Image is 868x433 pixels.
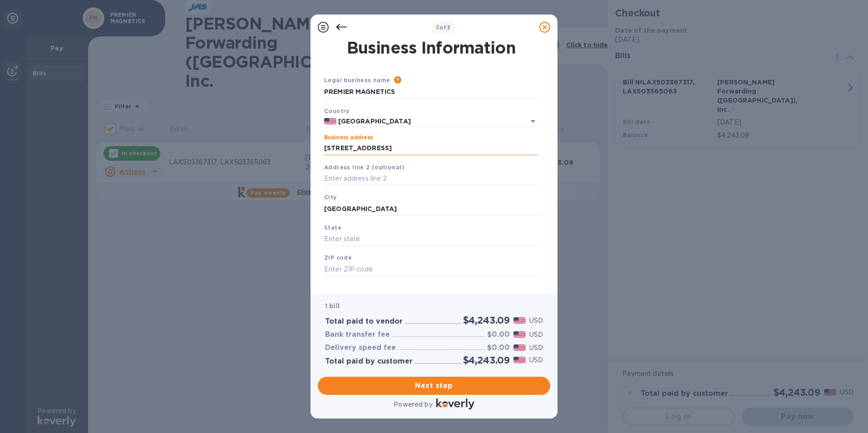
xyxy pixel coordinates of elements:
input: Enter address [324,142,538,155]
b: Country [324,108,350,114]
h3: Total paid by customer [325,357,413,366]
input: Enter legal business name [324,85,538,99]
h3: $0.00 [487,344,510,352]
img: US [324,118,336,124]
img: USD [513,317,526,324]
img: Logo [436,399,474,409]
input: Enter state [324,232,538,246]
span: 3 [436,24,439,31]
b: Address line 2 (optional) [324,164,404,171]
h3: Delivery speed fee [325,344,396,352]
p: Powered by [394,400,432,409]
img: USD [513,331,526,338]
b: of 3 [436,24,451,31]
h2: $4,243.09 [463,315,510,326]
p: USD [529,330,543,340]
h3: Bank transfer fee [325,330,390,339]
label: Business address [324,135,373,141]
p: USD [529,355,543,365]
input: Enter city [324,202,538,216]
h2: $4,243.09 [463,354,510,366]
button: Next step [318,377,550,395]
input: Select country [336,116,513,127]
b: ZIP code [324,254,352,261]
input: Enter ZIP code [324,262,538,276]
b: City [324,194,337,201]
p: USD [529,343,543,353]
img: USD [513,344,526,351]
p: USD [529,316,543,325]
h1: Business Information [322,38,540,57]
button: Open [527,115,539,128]
b: 1 bill [325,302,340,310]
img: USD [513,357,526,363]
b: State [324,224,341,231]
span: Next step [325,380,543,391]
h3: $0.00 [487,330,510,339]
input: Enter address line 2 [324,172,538,186]
b: Legal business name [324,77,390,84]
h3: Total paid to vendor [325,317,403,326]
